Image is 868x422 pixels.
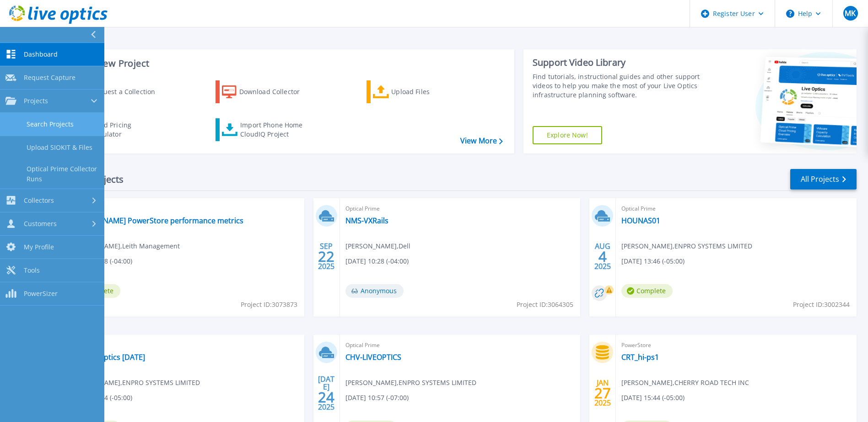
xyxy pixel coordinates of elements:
[594,389,611,397] span: 27
[318,240,335,273] div: SEP 2025
[345,378,476,388] span: [PERSON_NAME] , ENPRO SYSTEMS LIMITED
[69,241,180,251] span: [PERSON_NAME] , Leith Management
[345,204,575,214] span: Optical Prime
[318,253,334,260] span: 22
[345,241,410,251] span: [PERSON_NAME] , Dell
[533,72,702,100] div: Find tutorials, instructional guides and other support videos to help you make the most of your L...
[345,256,409,266] span: [DATE] 10:28 (-04:00)
[69,216,243,225] a: [PERSON_NAME] PowerStore performance metrics
[345,284,404,298] span: Anonymous
[621,378,749,388] span: [PERSON_NAME] , CHERRY ROAD TECH INC
[845,10,856,17] span: MK
[391,83,464,101] div: Upload Files
[793,300,850,310] span: Project ID: 3002344
[621,256,685,266] span: [DATE] 13:46 (-05:00)
[594,240,611,273] div: AUG 2025
[621,284,673,298] span: Complete
[621,393,685,403] span: [DATE] 15:44 (-05:00)
[216,80,318,103] a: Download Collector
[241,300,297,310] span: Project ID: 3073873
[24,266,40,274] span: Tools
[91,83,164,101] div: Request a Collection
[621,241,752,251] span: [PERSON_NAME] , ENPRO SYSTEMS LIMITED
[24,290,58,298] span: PowerSizer
[367,80,469,103] a: Upload Files
[345,353,401,362] a: CHV-LIVEOPTICS
[621,340,851,350] span: PowerStore
[24,220,57,228] span: Customers
[69,204,299,214] span: PowerStore
[69,378,200,388] span: [PERSON_NAME] , ENPRO SYSTEMS LIMITED
[90,121,163,139] div: Cloud Pricing Calculator
[65,118,167,141] a: Cloud Pricing Calculator
[533,57,702,69] div: Support Video Library
[65,80,167,103] a: Request a Collection
[24,74,75,82] span: Request Capture
[65,58,502,69] h3: Start a New Project
[69,340,299,350] span: Optical Prime
[621,216,660,225] a: HOUNAS01
[598,253,607,260] span: 4
[24,243,54,251] span: My Profile
[318,393,334,401] span: 24
[621,353,659,362] a: CRT_hi-ps1
[345,340,575,350] span: Optical Prime
[790,169,857,190] a: All Projects
[533,126,602,144] a: Explore Now!
[621,204,851,214] span: Optical Prime
[24,97,48,105] span: Projects
[460,137,503,145] a: View More
[345,393,409,403] span: [DATE] 10:57 (-07:00)
[239,83,313,101] div: Download Collector
[69,353,145,362] a: CFS LIve Optics [DATE]
[240,121,312,139] div: Import Phone Home CloudIQ Project
[24,196,54,205] span: Collectors
[594,376,611,410] div: JAN 2025
[24,50,58,58] span: Dashboard
[318,376,335,410] div: [DATE] 2025
[345,216,388,225] a: NMS-VXRails
[517,300,573,310] span: Project ID: 3064305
